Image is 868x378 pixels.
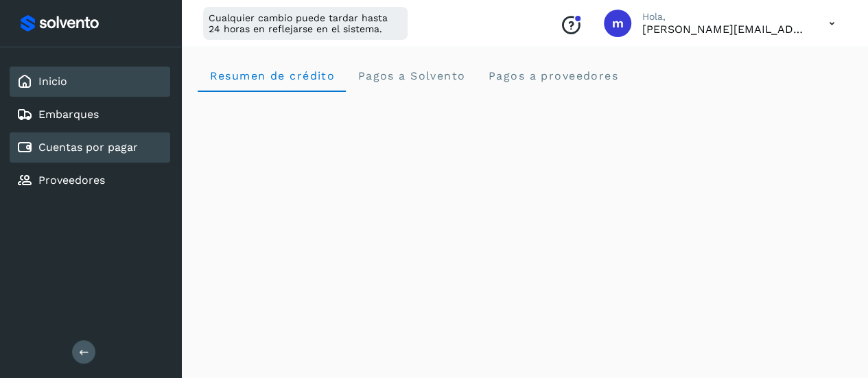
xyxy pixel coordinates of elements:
div: Cuentas por pagar [10,132,170,163]
span: Resumen de crédito [209,69,335,82]
span: Pagos a proveedores [487,69,618,82]
a: Inicio [38,75,67,88]
a: Proveedores [38,174,105,187]
span: Pagos a Solvento [357,69,465,82]
div: Embarques [10,99,170,130]
div: Proveedores [10,165,170,196]
a: Embarques [38,108,99,121]
p: Hola, [642,11,807,23]
div: Cualquier cambio puede tardar hasta 24 horas en reflejarse en el sistema. [203,7,408,40]
p: martin.golarte@otarlogistics.com [642,23,807,36]
div: Inicio [10,67,170,97]
a: Cuentas por pagar [38,141,138,154]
